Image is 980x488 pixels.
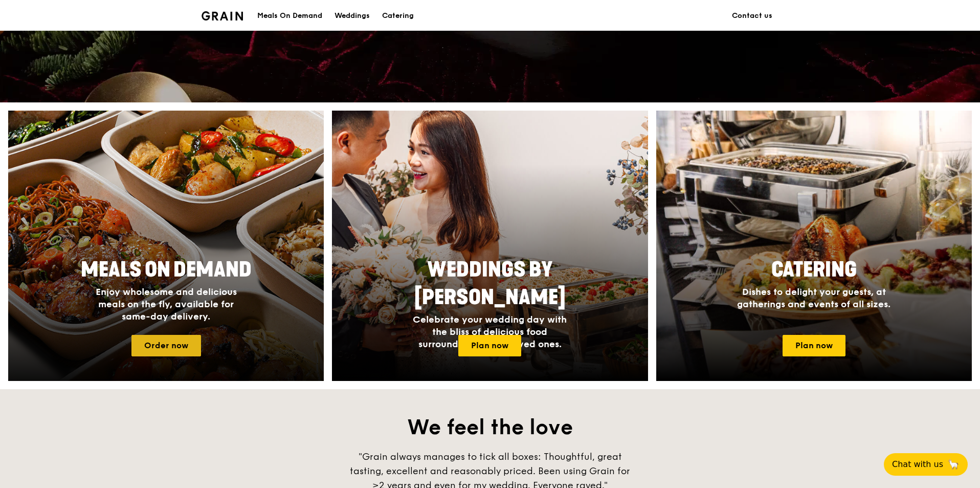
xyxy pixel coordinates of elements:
[783,335,845,356] a: Plan now
[257,1,322,31] div: Meals On Demand
[332,111,648,381] a: Weddings by [PERSON_NAME]Celebrate your wedding day with the bliss of delicious food surrounded b...
[892,458,943,471] span: Chat with us
[656,111,972,381] a: CateringDishes to delight your guests, at gatherings and events of all sizes.Plan now
[656,111,972,381] img: catering-card.e1cfaf3e.jpg
[458,335,521,356] a: Plan now
[335,1,370,31] div: Weddings
[8,111,324,381] a: Meals On DemandEnjoy wholesome and delicious meals on the fly, available for same-day delivery.Or...
[414,258,566,310] span: Weddings by [PERSON_NAME]
[202,11,243,20] img: Grain
[96,286,237,322] span: Enjoy wholesome and delicious meals on the fly, available for same-day delivery.
[332,111,648,381] img: weddings-card.4f3003b8.jpg
[771,258,857,282] span: Catering
[376,1,420,31] a: Catering
[328,1,376,31] a: Weddings
[884,453,968,476] button: Chat with us🦙
[947,458,960,471] span: 🦙
[413,314,567,350] span: Celebrate your wedding day with the bliss of delicious food surrounded by your loved ones.
[726,1,778,31] a: Contact us
[131,335,201,356] a: Order now
[737,286,890,310] span: Dishes to delight your guests, at gatherings and events of all sizes.
[382,1,414,31] div: Catering
[81,258,252,282] span: Meals On Demand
